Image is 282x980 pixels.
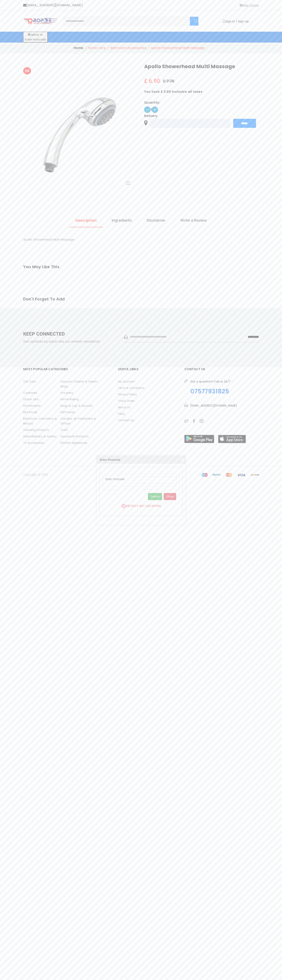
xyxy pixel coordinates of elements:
p: Got a question? Call us 24/7 [190,379,231,384]
h3: Most Popular Categories [23,367,98,371]
a: 07577931825 [190,388,231,395]
span: Enter Postcode [100,457,174,462]
a: Household Products [60,434,98,439]
button: Submit [148,493,162,500]
a: Kitchen Appliances [60,440,98,445]
a: Haberdashery & Hosiery [23,434,60,439]
a: My Account [118,379,178,384]
a: Tv Accessories [23,440,60,445]
h3: useful links [118,367,178,371]
a: About Us [118,405,178,410]
a: [EMAIL_ADDRESS][DOMAIN_NAME] [23,3,83,8]
a: Kitchenware [23,403,60,408]
a: Disclaimer [141,218,172,227]
a: Vacuum Cleaner & Steam Mops [60,379,98,389]
img: app-store [218,435,246,443]
a: Dinner Sets [23,397,60,402]
a: Candles, Air Fresheners & Diffuse [60,416,98,426]
a: Fish Foods [60,410,98,415]
h2: Apollo Showerhead Multi Massage [144,64,259,70]
button: DETECT MY LOCATION [103,504,179,509]
span: Quantity: [144,100,259,105]
a: Home Baking [60,397,98,402]
li: Apollo Showerhead Multi Massage [151,46,205,50]
span: 11% [23,67,31,74]
span: You Save £ 0.80 Inclusive all taxes [144,90,259,93]
li: Home Care [88,46,106,50]
a: Crockery [60,390,98,395]
span: 1 [144,106,259,113]
p: Copyright © 2021 [23,472,138,477]
a: Cookware [23,390,60,395]
a: Bathroom, Cosmetics & Beauty [23,416,60,426]
a: Sign In / Sign Up [222,20,249,23]
img: location-detect [121,504,126,509]
a: Write a Review [174,218,213,227]
h2: Don't Forget To Add [23,297,259,301]
a: Description [69,218,103,227]
a: Bird Foods [23,410,60,415]
a: Mugs & Cup & Saucers [60,403,98,408]
img: play-store [184,435,214,443]
span: Delivery [144,114,259,117]
button: Close [164,493,176,500]
img: qty-plus [152,106,158,113]
h3: Contact Us [184,367,259,371]
a: Car Care [23,379,60,384]
button: Close [180,458,184,462]
p: [EMAIL_ADDRESS][DOMAIN_NAME] [190,403,237,408]
img: logo [23,18,57,25]
p: Apollo Showerhead Multi Massage [23,237,259,243]
img: APOLLO-SHOWERHEAD-MULTI-MASSAGE-30-11_APOLLO_SHOWERHEAD_MULTI_MASSAGE_.jpeg [23,77,138,192]
a: Home [74,46,83,50]
li: Bathroom Accessories [110,46,146,50]
span: £ 6.90 [144,79,160,84]
a: Privacy Policy [118,392,178,397]
a: Term & Conditions [118,386,178,390]
a: Cleaning Products [23,427,60,432]
h2: You May Like This [23,265,259,269]
a: Help Center [239,3,259,8]
a: Track Order [118,398,178,403]
a: FAQs [118,411,178,416]
a: Ingredients [106,218,138,227]
button: Deliver toEnter Postcode [23,32,48,43]
a: Contact Us [118,418,178,423]
span: £ 7.70 [163,79,174,84]
a: Craft [60,427,98,432]
td: Enter Postcode [103,474,132,486]
img: qty-minus [144,106,151,113]
h2: keep connected [23,331,118,337]
p: Get updates by subscribe our weekly newsletter [23,339,118,344]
